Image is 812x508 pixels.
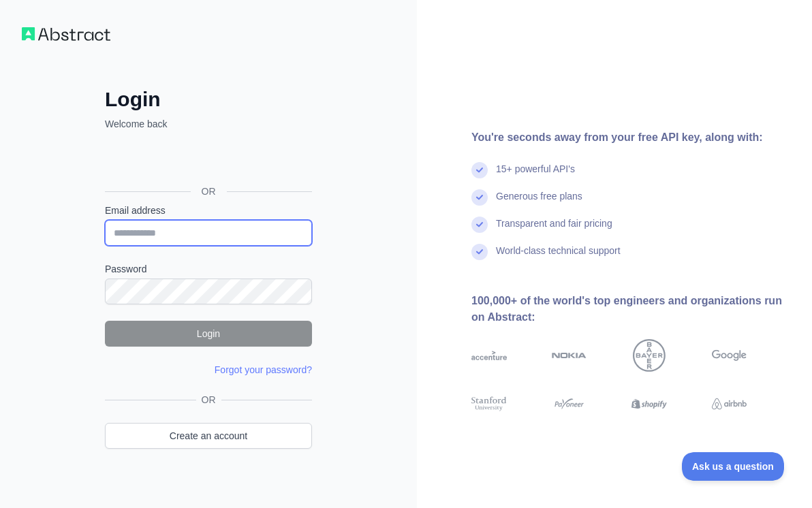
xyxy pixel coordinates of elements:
[191,185,227,198] span: OR
[22,27,110,41] img: Workflow
[552,395,587,413] img: payoneer
[215,364,312,375] a: Forgot your password?
[552,339,587,372] img: nokia
[471,162,488,178] img: check mark
[471,244,488,260] img: check mark
[471,129,790,146] div: You're seconds away from your free API key, along with:
[471,293,790,326] div: 100,000+ of the world's top engineers and organizations run on Abstract:
[105,87,312,112] h2: Login
[496,244,621,271] div: World-class technical support
[496,162,575,189] div: 15+ powerful API's
[105,423,312,449] a: Create an account
[633,339,666,372] img: bayer
[471,339,507,372] img: accenture
[471,217,488,233] img: check mark
[196,393,221,407] span: OR
[631,395,667,413] img: shopify
[496,189,582,217] div: Generous free plans
[682,452,785,481] iframe: Toggle Customer Support
[471,395,507,413] img: stanford university
[496,217,612,244] div: Transparent and fair pricing
[105,321,312,347] button: Login
[471,189,488,206] img: check mark
[98,146,316,176] iframe: Sign in with Google Button
[712,339,747,372] img: google
[105,117,312,131] p: Welcome back
[105,204,312,217] label: Email address
[712,395,747,413] img: airbnb
[105,262,312,276] label: Password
